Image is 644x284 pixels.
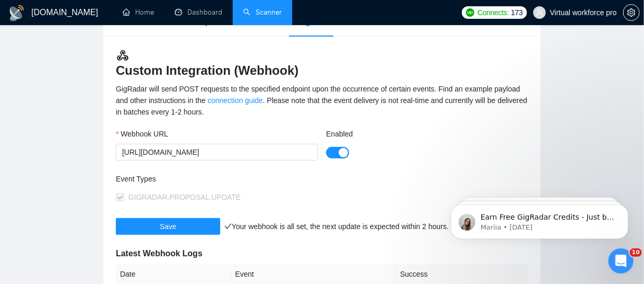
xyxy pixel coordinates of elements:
[478,7,509,18] span: Connects:
[224,222,449,231] span: Your webhook is all set, the next update is expected within 2 hours.
[536,9,543,16] span: user
[160,221,176,232] span: Save
[609,248,634,274] iframe: Intercom live chat
[116,128,168,140] label: Webhook URL
[128,193,241,201] span: GIGRADAR.PROPOSAL.UPDATE
[116,49,129,62] img: webhook.3a52c8ec.svg
[208,96,263,105] a: connection guide
[224,223,232,230] span: check
[123,8,154,17] a: homeHome
[116,173,156,185] label: Event Types
[623,4,640,21] button: setting
[624,8,639,17] span: setting
[175,8,222,17] a: dashboardDashboard
[623,8,640,17] a: setting
[630,248,642,257] span: 10
[8,5,25,21] img: logo
[243,8,282,17] a: searchScanner
[116,218,220,235] button: Save
[326,147,349,158] button: Enabled
[511,7,522,18] span: 173
[116,247,528,260] h5: Latest Webhook Logs
[326,128,353,140] label: Enabled
[116,83,528,118] div: GigRadar will send POST requests to the specified endpoint upon the occurrence of certain events....
[466,8,474,17] img: upwork-logo.png
[435,183,644,256] iframe: Intercom notifications message
[116,144,318,161] input: Webhook URL
[116,49,528,79] h3: Custom Integration (Webhook)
